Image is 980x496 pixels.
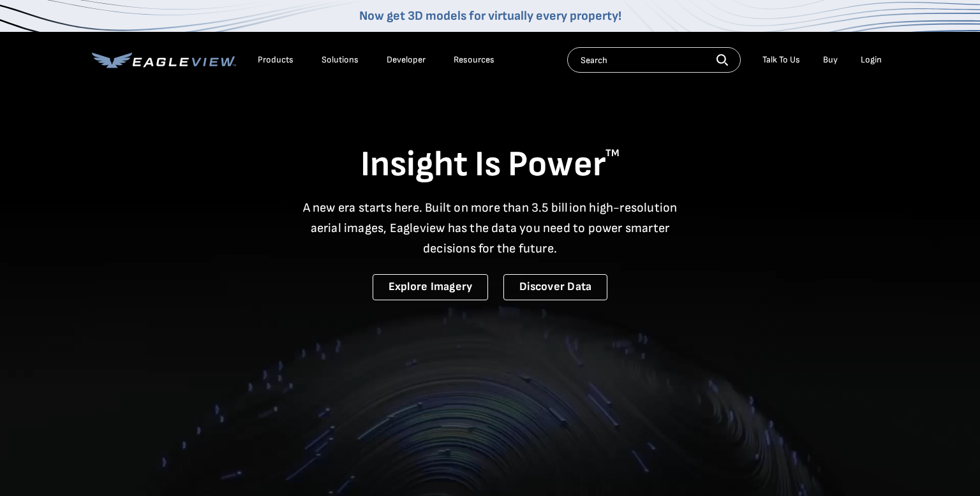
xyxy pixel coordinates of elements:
a: Buy [823,54,838,66]
a: Explore Imagery [373,274,489,300]
a: Discover Data [503,274,607,300]
div: Products [258,54,293,66]
sup: TM [605,147,620,159]
a: Now get 3D models for virtually every property! [359,8,621,24]
div: Solutions [322,54,359,66]
div: Resources [454,54,494,66]
input: Search [567,47,741,73]
h1: Insight Is Power [92,143,888,187]
div: Talk To Us [762,54,800,66]
a: Developer [387,54,426,66]
p: A new era starts here. Built on more than 3.5 billion high-resolution aerial images, Eagleview ha... [295,198,685,259]
div: Login [861,54,882,66]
